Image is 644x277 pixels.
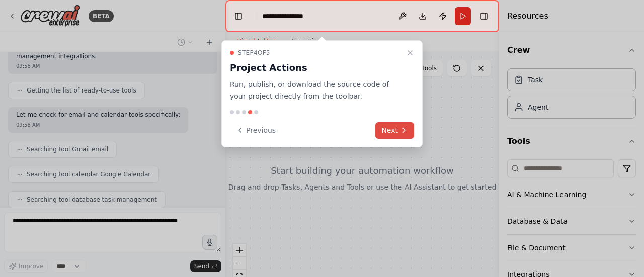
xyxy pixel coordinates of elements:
button: Next [375,122,414,139]
button: Close walkthrough [404,47,416,59]
span: Step 4 of 5 [238,49,270,57]
p: Run, publish, or download the source code of your project directly from the toolbar. [230,79,402,102]
button: Hide left sidebar [231,9,246,23]
button: Previous [230,122,282,139]
h3: Project Actions [230,61,402,75]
